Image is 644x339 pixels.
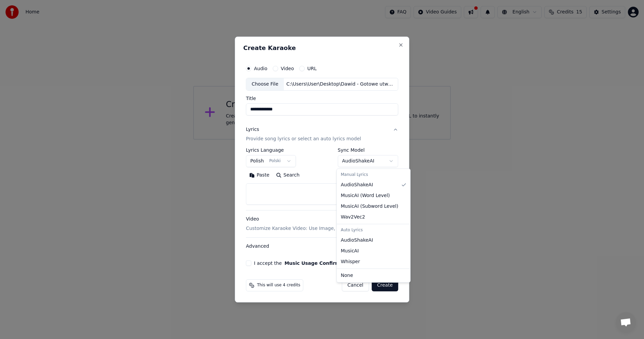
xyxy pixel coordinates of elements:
[338,226,409,235] div: Auto Lyrics
[338,170,409,180] div: Manual Lyrics
[341,248,359,254] span: MusicAI
[341,272,353,279] span: None
[341,192,390,199] span: MusicAI ( Word Level )
[341,203,398,210] span: MusicAI ( Subword Level )
[341,182,373,188] span: AudioShakeAI
[341,214,365,221] span: Wav2Vec2
[341,258,360,265] span: Whisper
[341,237,373,244] span: AudioShakeAI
